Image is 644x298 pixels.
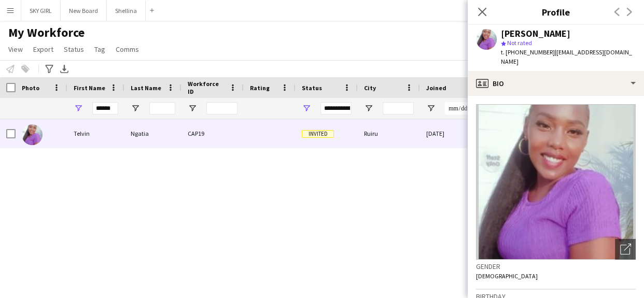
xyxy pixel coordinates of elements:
span: Export [33,45,53,54]
span: Joined [426,84,446,92]
button: Shellina [107,1,146,21]
button: New Board [61,1,107,21]
button: Open Filter Menu [74,104,83,113]
img: Crew avatar or photo [476,104,636,260]
span: Status [64,45,84,54]
span: | [EMAIL_ADDRESS][DOMAIN_NAME] [501,48,632,65]
button: Open Filter Menu [302,104,311,113]
a: Status [60,42,88,56]
button: Open Filter Menu [131,104,140,113]
span: Status [302,84,322,92]
span: My Workforce [8,25,85,40]
app-action-btn: Export XLSX [58,63,71,75]
span: Photo [22,84,39,92]
button: Open Filter Menu [364,104,373,113]
button: Open Filter Menu [426,104,436,113]
div: Telvin [67,119,124,148]
span: View [8,45,23,54]
div: Bio [468,71,644,96]
span: First Name [74,84,105,92]
span: Tag [94,45,105,54]
span: Workforce ID [188,80,225,95]
span: Comms [116,45,139,54]
span: City [364,84,376,92]
h3: Profile [468,5,644,19]
span: t. [PHONE_NUMBER] [501,48,555,56]
img: Telvin Ngatia [22,124,43,145]
input: City Filter Input [383,102,414,115]
button: SKY GIRL [21,1,61,21]
input: Joined Filter Input [445,102,476,115]
div: CAP19 [181,119,244,148]
input: First Name Filter Input [92,102,118,115]
app-action-btn: Advanced filters [43,63,55,75]
div: [DATE] [420,119,482,148]
a: Tag [90,42,109,56]
input: Workforce ID Filter Input [206,102,237,115]
span: Rating [250,84,270,92]
span: Last Name [131,84,161,92]
div: [PERSON_NAME] [501,29,570,38]
a: Export [29,42,58,56]
input: Last Name Filter Input [149,102,175,115]
span: Not rated [507,39,532,47]
span: [DEMOGRAPHIC_DATA] [476,272,538,280]
a: Comms [111,42,143,56]
div: Open photos pop-in [615,239,636,260]
button: Open Filter Menu [188,104,197,113]
a: View [4,42,27,56]
div: Ruiru [358,119,420,148]
div: Ngatia [124,119,181,148]
span: Invited [302,130,334,138]
h3: Gender [476,262,636,271]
